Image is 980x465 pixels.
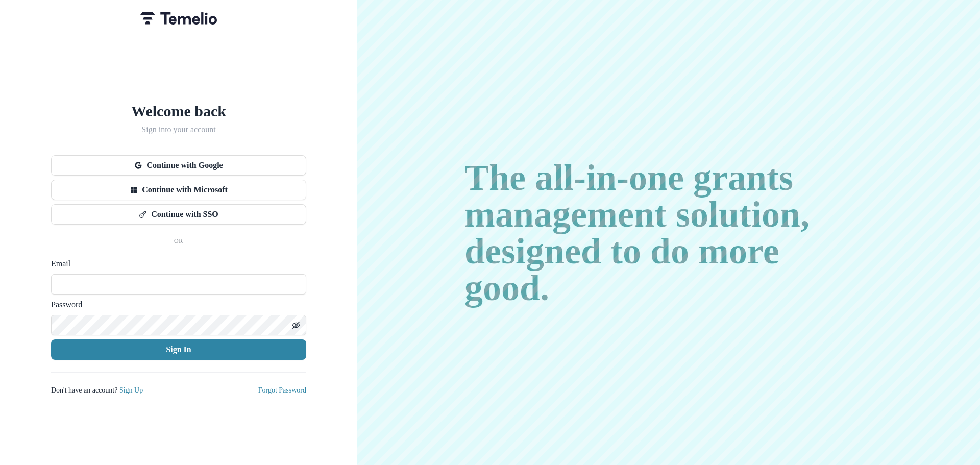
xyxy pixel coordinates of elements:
button: Continue with SSO [51,204,306,225]
img: Temelio [140,12,217,25]
button: Toggle password visibility [288,317,304,333]
a: Forgot Password [247,386,306,395]
h1: Welcome back [51,102,306,120]
p: Don't have an account? [51,385,166,396]
button: Continue with Microsoft [51,180,306,200]
h2: Sign into your account [51,125,306,134]
label: Password [51,299,300,311]
button: Continue with Google [51,155,306,176]
button: Sign In [51,339,306,360]
label: Email [51,258,300,270]
a: Sign Up [138,386,166,395]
